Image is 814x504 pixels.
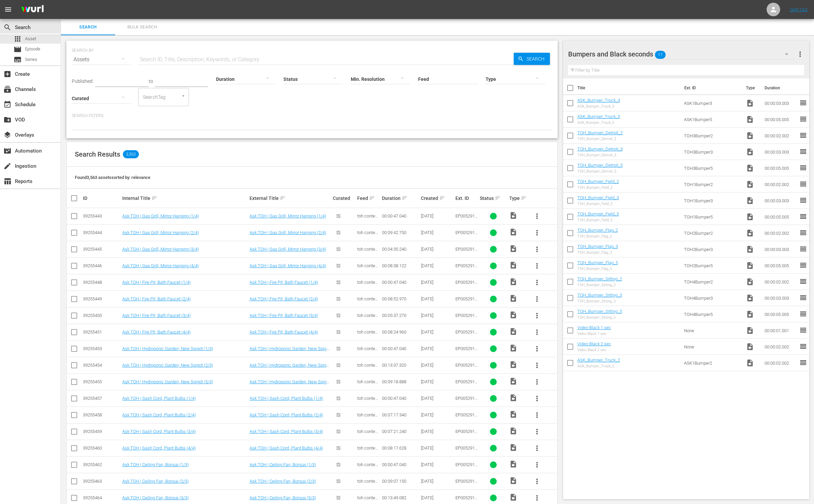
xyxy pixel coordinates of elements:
span: toh content - Ask This Old House [357,363,379,378]
a: TOH_Bumper_Sitting_5 [577,309,622,314]
td: 00:00:02.002 [762,355,799,371]
span: Video [509,228,517,236]
span: EP005291090333 [455,280,477,290]
div: Video Black 2 sec [577,348,611,352]
span: Video [746,164,754,172]
td: TOH4Bumper5 [681,306,744,322]
span: Reports [3,177,12,185]
span: more_vert [533,345,541,353]
div: 00:05:37.270 [382,313,419,318]
div: [DATE] [421,280,453,285]
a: Ask TOH | Fire Pit, Bath Faucet (1/4) [250,280,318,285]
td: 00:00:05.005 [762,306,799,322]
span: EP005291090327 [455,263,477,273]
a: TOH_Bumper_Field_5 [577,211,619,216]
span: Video [509,377,517,385]
a: Ask TOH | Hydroponic Garden, New Spigot (3/3) [250,379,330,389]
td: TOH3Bumper5 [681,160,744,176]
span: more_vert [533,461,541,469]
span: Series [14,55,22,64]
div: ASK_Bumper_Truck_5 [577,120,620,125]
div: TOH_Bumper_Flag_5 [577,267,618,271]
div: TOH_Bumper_Sitting_3 [577,299,622,303]
td: 00:00:03.003 [762,290,799,306]
span: Video [746,245,754,253]
span: more_vert [533,245,541,253]
a: Ask TOH | Sash Cord, Plant Bulbs (2/4) [122,412,196,417]
a: Ask TOH | Sash Cord, Plant Bulbs (3/4) [122,429,196,434]
td: ASK1Bumper5 [681,111,744,128]
span: Ingestion [3,162,12,170]
a: Ask TOH | Fire Pit, Bath Faucet (3/4) [122,313,191,318]
div: 39255453 [83,346,120,351]
span: more_vert [533,328,541,336]
a: Ask TOH | Sash Cord, Plant Bulbs (2/4) [250,412,323,417]
a: Ask TOH | Ceiling Fan, Bonsai (3/3) [122,495,189,500]
span: reorder [799,131,807,139]
a: Ask TOH | Hydroponic Garden, New Spigot (1/3) [250,346,330,356]
span: EP005291090333 [455,313,477,323]
span: Video [509,394,517,402]
button: more_vert [529,357,545,373]
a: TOH_Bumper_Detroit_2 [577,130,623,135]
a: TOH_Bumper_Detroit_3 [577,146,623,152]
div: 39255451 [83,329,120,335]
span: Video [509,327,517,336]
div: [DATE] [421,247,453,252]
td: TOH2Bumper3 [681,241,744,257]
th: Duration [761,78,801,97]
span: Video [509,344,517,352]
a: ASK_Bumper_Truck_2 [577,358,620,363]
span: Video [746,294,754,302]
span: Video [746,278,754,286]
span: more_vert [533,444,541,452]
span: sort [280,195,286,201]
div: TOH_Bumper_Sitting_5 [577,315,622,320]
div: Video Black 1 sec [577,331,611,336]
a: TOH_Bumper_Flag_3 [577,244,618,249]
span: Video [746,180,754,188]
span: VOD [3,116,12,124]
button: more_vert [529,473,545,489]
img: ans4CAIJ8jUAAAAAAAAAAAAAAAAAAAAAAAAgQb4GAAAAAAAAAAAAAAAAAAAAAAAAJMjXAAAAAAAAAAAAAAAAAAAAAAAAgAT5G... [16,2,49,18]
td: 00:00:02.002 [762,274,799,290]
span: Published: [72,78,93,84]
span: sort [521,195,527,201]
a: Ask TOH | Sash Cord, Plant Bulbs (1/4) [122,396,196,401]
a: Video Black 1 sec [577,325,611,330]
span: Search [3,23,12,31]
a: TOH_Bumper_Sitting_3 [577,293,622,298]
div: 00:08:24.960 [382,329,419,335]
span: Create [3,70,12,78]
div: 00:00:47.040 [382,346,419,351]
span: Episode [14,45,22,53]
span: more_vert [533,394,541,403]
span: reorder [799,326,807,334]
span: Video [509,261,517,269]
div: 00:08:38.122 [382,263,419,268]
span: more_vert [533,278,541,287]
span: reorder [799,229,807,237]
span: reorder [799,99,807,107]
div: TOH_Bumper_Field_2 [577,185,619,190]
a: Video Black 2 sec [577,341,611,346]
span: Video [509,211,517,220]
span: EP005291090330 [455,346,477,356]
a: Ask TOH | Hydroponic Garden, New Spigot (1/3) [122,346,213,351]
a: TOH_Bumper_Flag_2 [577,228,618,233]
div: 00:09:42.750 [382,230,419,235]
td: TOH1Bumper2 [681,176,744,192]
button: more_vert [529,291,545,307]
span: Video [746,326,754,335]
td: ASK1Bumper2 [681,355,744,371]
span: to [149,78,153,84]
div: Status [480,194,507,202]
td: ASK1Bumper3 [681,95,744,111]
div: TOH_Bumper_Detroit_5 [577,169,623,174]
span: reorder [799,164,807,172]
div: [DATE] [421,346,453,351]
span: Overlays [3,131,12,139]
div: [DATE] [421,329,453,335]
td: None [681,322,744,339]
div: TOH_Bumper_Detroit_3 [577,153,623,157]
